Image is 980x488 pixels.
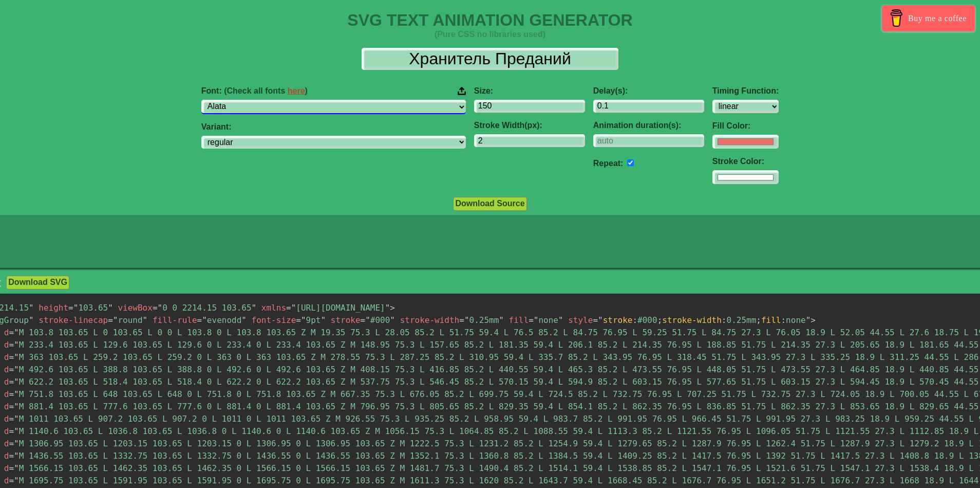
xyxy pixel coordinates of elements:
[14,340,19,350] span: "
[459,315,504,325] span: 0.25mm
[361,315,366,325] span: =
[14,402,19,411] span: "
[14,328,19,337] span: "
[73,303,79,313] span: "
[261,303,286,313] span: xmlns
[39,315,108,325] span: stroke-linecap
[14,476,19,485] span: "
[153,303,256,313] span: 0 0 2214.15 103.65
[9,377,14,387] span: =
[712,86,779,96] label: Timing Function:
[558,315,563,325] span: "
[474,100,585,113] input: 100
[390,315,395,325] span: "
[9,402,14,411] span: =
[9,451,14,461] span: =
[197,315,202,325] span: =
[14,389,19,399] span: "
[712,121,779,131] label: Fill Color:
[603,315,633,325] span: stroke
[288,86,305,95] a: here
[224,86,308,95] span: (Check all fonts )
[756,315,761,325] span: ;
[14,451,19,461] span: "
[499,315,504,325] span: "
[568,315,593,325] span: style
[68,303,73,313] span: =
[301,315,306,325] span: "
[464,315,469,325] span: "
[14,439,19,448] span: "
[202,315,207,325] span: "
[9,340,14,350] span: =
[4,414,9,424] span: d
[593,159,624,168] label: Repeat:
[9,389,14,399] span: =
[321,315,326,325] span: "
[241,315,247,325] span: "
[882,5,975,31] a: Buy me a coffee
[14,377,19,387] span: "
[153,303,158,313] span: =
[4,328,9,337] span: d
[201,122,466,132] label: Variant:
[9,476,14,485] span: =
[4,476,9,485] span: d
[113,315,118,325] span: "
[197,315,247,325] span: evenodd
[593,100,704,113] input: 0.1s
[9,365,14,374] span: =
[9,352,14,362] span: =
[108,315,147,325] span: round
[4,377,9,387] span: d
[4,365,9,374] span: d
[529,315,534,325] span: =
[296,315,326,325] span: 9pt
[158,303,163,313] span: "
[811,315,816,325] span: >
[9,463,14,473] span: =
[781,315,786,325] span: :
[143,315,148,325] span: "
[14,463,19,473] span: "
[509,315,529,325] span: fill
[296,315,301,325] span: =
[252,303,257,313] span: "
[14,365,19,374] span: "
[4,451,9,461] span: d
[14,414,19,424] span: "
[458,86,466,96] img: Upload your font
[29,303,34,313] span: "
[534,315,539,325] span: "
[68,303,113,313] span: 103.65
[400,315,460,325] span: stroke-width
[662,315,722,325] span: stroke-width
[39,303,68,313] span: height
[14,352,19,362] span: "
[362,48,618,70] input: Input Text Here
[4,439,9,448] span: d
[29,315,34,325] span: "
[593,86,704,96] label: Delay(s):
[14,426,19,436] span: "
[722,315,727,325] span: :
[529,315,563,325] span: none
[657,315,663,325] span: ;
[9,414,14,424] span: =
[108,303,113,313] span: "
[286,303,390,313] span: [URL][DOMAIN_NAME]
[9,426,14,436] span: =
[474,134,585,147] input: 2px
[291,303,296,313] span: "
[153,315,197,325] span: fill-rule
[806,315,811,325] span: "
[4,340,9,350] span: d
[593,134,704,147] input: auto
[627,159,634,166] input: auto
[390,303,395,313] span: >
[331,315,361,325] span: stroke
[286,303,291,313] span: =
[888,9,906,27] img: Buy me a coffee
[474,121,585,130] label: Stroke Width(px):
[632,315,637,325] span: :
